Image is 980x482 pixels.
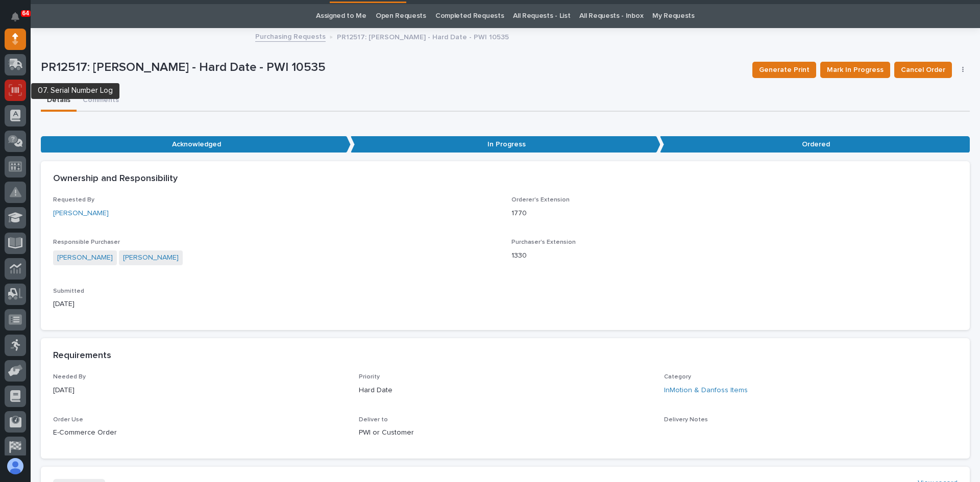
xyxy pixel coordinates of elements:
button: Mark In Progress [820,62,890,78]
a: Open Requests [376,4,426,28]
a: [PERSON_NAME] [123,252,179,263]
button: users-avatar [5,455,26,477]
h2: Ownership and Responsibility [53,173,178,185]
span: Submitted [53,288,84,294]
p: E-Commerce Order [53,427,347,438]
p: PR12517: [PERSON_NAME] - Hard Date - PWI 10535 [337,31,509,42]
p: Hard Date [359,385,652,396]
button: Notifications [5,6,26,28]
button: Generate Print [752,62,816,78]
p: [DATE] [53,299,499,310]
span: Deliver to [359,417,388,423]
div: Notifications64 [13,12,26,29]
p: PWI or Customer [359,427,652,438]
p: PR12517: [PERSON_NAME] - Hard Date - PWI 10535 [41,60,744,75]
a: [PERSON_NAME] [53,208,109,219]
p: Ordered [660,136,970,153]
h2: Requirements [53,350,111,362]
a: All Requests - List [513,4,570,28]
button: Comments [77,90,125,112]
span: Responsible Purchaser [53,239,120,245]
a: Purchasing Requests [255,30,326,42]
span: Orderer's Extension [511,197,570,203]
p: Acknowledged [41,136,351,153]
a: Completed Requests [435,4,504,28]
span: Generate Print [759,64,810,76]
a: My Requests [652,4,695,28]
span: Category [664,374,691,380]
a: InMotion & Danfoss Items [664,385,748,396]
a: All Requests - Inbox [579,4,643,28]
span: Cancel Order [901,64,945,76]
a: [PERSON_NAME] [57,252,113,263]
p: In Progress [351,136,660,153]
span: Mark In Progress [827,64,884,76]
span: Delivery Notes [664,417,708,423]
span: Order Use [53,417,83,423]
span: Priority [359,374,380,380]
a: Assigned to Me [316,4,366,28]
p: 64 [22,10,29,17]
p: 1770 [511,208,958,219]
button: Details [41,90,77,112]
button: Cancel Order [894,62,952,78]
p: [DATE] [53,385,347,396]
span: Needed By [53,374,86,380]
span: Purchaser's Extension [511,239,576,245]
p: 1330 [511,250,958,261]
span: Requested By [53,197,94,203]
